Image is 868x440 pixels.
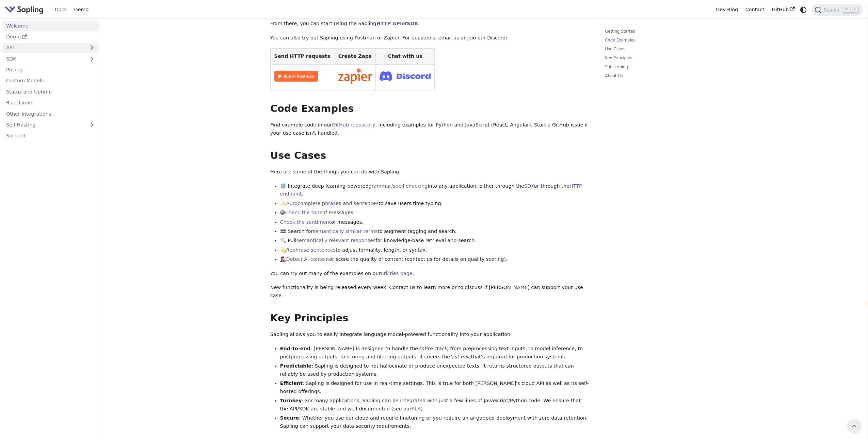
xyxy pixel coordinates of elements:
p: Here are some of the things you can do with Sapling: [270,168,590,176]
li: : Sapling is designed to not hallucinate or produce unexpected texts. It returns structured outpu... [280,362,590,378]
a: Other Integrations [2,109,99,119]
a: HTTP API [376,21,402,26]
a: GitHub [768,4,798,15]
a: API [2,43,85,53]
strong: Secure [280,415,299,421]
a: Dev Blog [712,4,741,15]
h2: Key Principles [270,312,590,324]
a: Check the tone [285,210,322,215]
th: Send HTTP requests [270,48,334,64]
a: Demo [2,32,99,42]
a: Docs [51,4,70,15]
a: SDK [407,21,418,26]
img: Run in Postman [274,71,318,82]
th: Chat with us [376,48,435,64]
p: New functionality is being released every week. Contact us to learn more or to discuss if [PERSON... [270,284,590,300]
li: 🟰 Search for to augment tagging and search. [280,227,590,236]
h2: Use Cases [270,150,590,162]
a: semantically relevant responses [296,238,376,243]
p: Sapling allows you to easily integrate language model-powered functionality into your application. [270,331,590,339]
a: utilities page [381,271,412,276]
li: 🔍 Pull for knowledge-base retrieval and search. [280,237,590,245]
li: : For many applications, Sapling can be integrated with just a few lines of JavaScript/Python cod... [280,397,590,413]
kbd: K [851,6,858,13]
kbd: ⌘ [843,6,850,13]
a: Detect AI content [286,256,329,262]
a: Rate Limits [2,98,99,108]
img: Connect in Zapier [338,68,372,84]
h2: Code Examples [270,103,590,115]
a: semantically similar terms [313,229,377,234]
li: : Sapling is designed for use in real-time settings. This is true for both [PERSON_NAME]'s cloud ... [280,379,590,396]
a: Custom Models [2,76,99,86]
a: SLA [412,406,421,411]
button: Expand sidebar category 'API' [85,43,99,53]
li: 😀 of messages. [280,209,590,217]
a: Getting Started [605,28,697,35]
a: Contact [742,4,768,15]
img: Join Discord [380,69,431,83]
a: Key Principles [605,55,697,61]
a: Sapling.ai [5,5,46,15]
p: From there, you can start using the Sapling or . [270,20,590,28]
img: Sapling.ai [5,5,44,15]
a: GitHub repository [332,122,375,128]
a: Status and Uptime [2,87,99,97]
p: You can try out many of the examples on our . [270,270,590,278]
a: SDK [524,183,534,189]
strong: End-to-end [280,346,310,351]
button: Expand sidebar category 'SDK' [85,54,99,64]
li: of messages. [280,218,590,226]
a: Subscribing [605,64,697,70]
a: Autocomplete phrases and sentences [286,201,379,206]
strong: Efficient [280,380,303,386]
li: ✨ to save users time typing. [280,200,590,208]
a: Rephrase sentences [286,247,336,253]
a: HTTP endpoint [280,183,582,197]
a: Self-Hosting [2,120,99,130]
button: Switch between dark and light mode (currently system mode) [799,5,808,15]
a: About Us [605,73,697,79]
p: Find example code in our , including examples for Python and JavaScript (React, Angular). Start a... [270,121,590,137]
em: entire stack [418,346,447,351]
button: Scroll back to top [847,419,862,434]
a: SDK [2,54,85,64]
strong: Predictable [280,363,312,369]
a: Welcome [2,21,99,31]
span: Search [821,7,843,13]
strong: Turnkey [280,398,302,403]
th: Create Zaps [334,48,376,64]
a: Check the sentiment [280,219,331,225]
a: Pricing [2,65,99,75]
li: ⚙️ Integrate deep learning-powered into any application, either through the or through the . [280,182,590,199]
a: Code Examples [605,37,697,44]
li: : Whether you use our cloud and require finetuning or you require an airgapped deployment with ze... [280,414,590,430]
li: 💫 to adjust formality, length, or syntax. [280,246,590,254]
button: Search (Command+K) [812,4,863,16]
a: grammar/spell checking [369,183,428,189]
em: last mile [450,354,471,359]
a: Use Cases [605,46,697,52]
li: : [PERSON_NAME] is designed to handle the , from preprocessing text inputs, to model inference, t... [280,345,590,361]
li: 🕵🏽‍♀️ or score the quality of content (contact us for details on quality scoring). [280,255,590,264]
a: Demo [70,4,92,15]
p: You can also try out Sapling using Postman or Zapier. For questions, email us or join our Discord: [270,34,590,42]
a: Support [2,131,99,141]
